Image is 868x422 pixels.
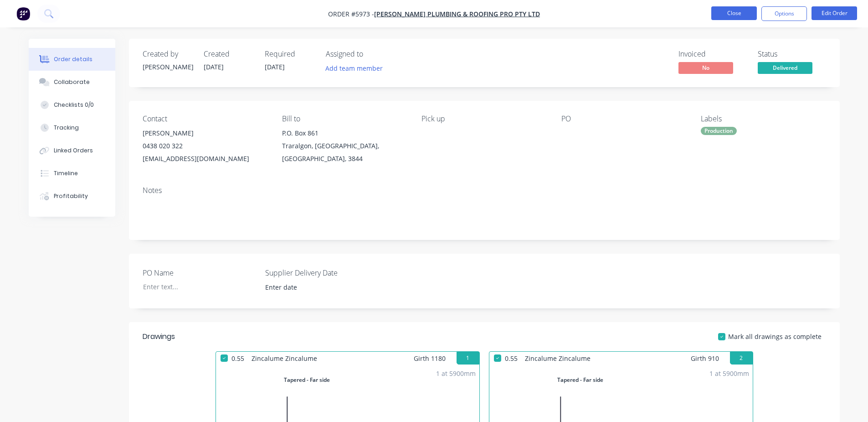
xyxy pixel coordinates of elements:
[282,127,407,140] div: P.O. Box 861
[54,124,79,132] div: Tracking
[54,55,92,63] div: Order details
[54,192,88,200] div: Profitability
[29,162,115,185] button: Timeline
[29,71,115,94] button: Collaborate
[54,146,93,155] div: Linked Orders
[282,140,407,165] div: Traralgon, [GEOGRAPHIC_DATA], [GEOGRAPHIC_DATA], 3844
[143,127,267,165] div: [PERSON_NAME]0438 020 322[EMAIL_ADDRESS][DOMAIN_NAME]
[143,127,267,140] div: [PERSON_NAME]
[701,127,737,135] div: Production
[436,369,476,378] div: 1 at 5900mm
[143,267,257,278] label: PO Name
[29,116,115,139] button: Tracking
[730,352,753,365] button: 2
[54,78,90,86] div: Collaborate
[265,50,315,58] div: Required
[143,186,826,195] div: Notes
[143,62,193,72] div: [PERSON_NAME]
[758,62,812,76] button: Delivered
[421,115,546,123] div: Pick up
[29,48,115,71] button: Order details
[326,62,388,74] button: Add team member
[678,50,747,58] div: Invoiced
[761,6,807,21] button: Options
[326,50,417,58] div: Assigned to
[143,50,193,58] div: Created by
[812,6,857,20] button: Edit Order
[561,115,686,123] div: PO
[54,169,78,177] div: Timeline
[248,352,321,365] span: Zincalume Zincalume
[758,62,812,73] span: Delivered
[16,7,30,21] img: Factory
[228,352,248,365] span: 0.55
[29,94,115,116] button: Checklists 0/0
[501,352,521,365] span: 0.55
[29,185,115,208] button: Profitability
[143,331,175,342] div: Drawings
[374,10,540,18] a: [PERSON_NAME] PLUMBING & ROOFING PRO PTY LTD
[259,281,372,294] input: Enter date
[414,352,446,365] span: Girth 1180
[320,62,387,74] button: Add team member
[758,50,826,58] div: Status
[328,10,374,18] span: Order #5973 -
[282,115,407,123] div: Bill to
[204,63,224,71] span: [DATE]
[29,139,115,162] button: Linked Orders
[457,352,479,365] button: 1
[521,352,594,365] span: Zincalume Zincalume
[709,369,749,378] div: 1 at 5900mm
[711,6,757,20] button: Close
[728,332,822,341] span: Mark all drawings as complete
[678,62,733,73] span: No
[143,152,267,165] div: [EMAIL_ADDRESS][DOMAIN_NAME]
[204,50,254,58] div: Created
[691,352,719,365] span: Girth 910
[265,267,379,278] label: Supplier Delivery Date
[265,63,285,71] span: [DATE]
[143,140,267,152] div: 0438 020 322
[54,101,94,109] div: Checklists 0/0
[282,127,407,165] div: P.O. Box 861Traralgon, [GEOGRAPHIC_DATA], [GEOGRAPHIC_DATA], 3844
[143,115,267,123] div: Contact
[701,115,826,123] div: Labels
